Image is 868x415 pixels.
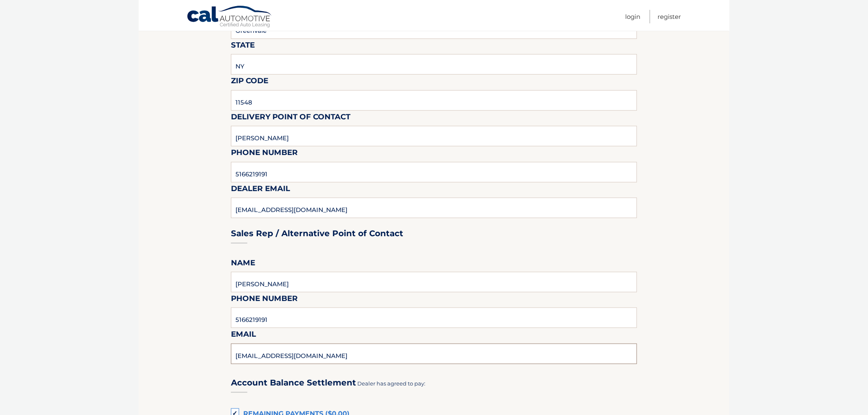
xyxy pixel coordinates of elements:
label: State [231,39,255,54]
a: Cal Automotive [187,5,273,29]
label: Zip Code [231,75,268,90]
span: Dealer has agreed to pay: [357,380,425,387]
label: Phone Number [231,146,298,162]
a: Login [625,10,640,23]
h3: Account Balance Settlement [231,378,356,388]
h3: Sales Rep / Alternative Point of Contact [231,228,403,239]
label: Name [231,257,255,272]
a: Register [658,10,681,23]
label: Phone Number [231,292,298,308]
label: Dealer Email [231,182,290,198]
label: Email [231,328,256,343]
label: Delivery Point of Contact [231,111,350,126]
